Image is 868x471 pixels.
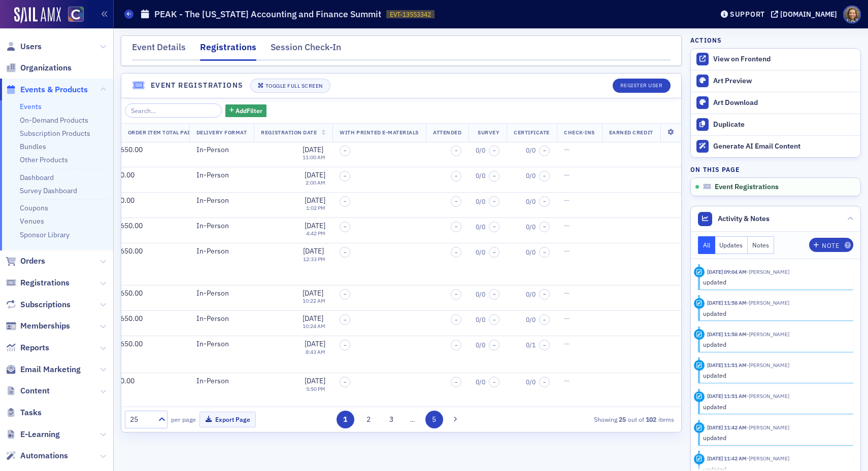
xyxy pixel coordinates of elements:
[20,142,46,151] a: Bundles
[707,331,747,338] time: 10/9/2025 11:58 AM
[20,62,72,74] span: Organizations
[713,77,855,86] div: Art Preview
[564,376,570,385] span: —
[68,7,84,22] img: SailAMX
[344,198,347,204] span: –
[303,246,324,256] span: [DATE]
[493,317,496,323] span: –
[344,224,347,230] span: –
[225,104,267,117] button: AddFilter
[691,70,860,92] a: Art Preview
[690,35,722,45] h4: Actions
[843,6,861,23] span: Profile
[6,277,70,288] a: Registrations
[526,172,536,179] span: 0 / 0
[694,329,705,340] div: Update
[196,314,247,323] div: In-Person
[526,223,536,231] span: 0 / 0
[564,246,570,256] span: —
[476,223,485,231] span: 0 / 0
[20,155,68,164] a: Other Products
[543,379,546,385] span: –
[543,249,546,256] span: –
[344,173,347,179] span: –
[303,297,325,304] time: 10:22 AM
[196,129,247,136] span: Delivery Format
[337,411,354,428] button: 1
[20,342,49,353] span: Reports
[564,339,570,348] span: —
[694,422,705,433] div: Update
[455,173,458,179] span: –
[493,148,496,154] span: –
[200,41,256,61] div: Registrations
[617,415,628,424] strong: 25
[344,317,347,323] span: –
[303,322,325,330] time: 10:24 AM
[116,196,135,205] span: $0.00
[340,129,419,136] span: With Printed E-Materials
[690,165,861,174] h4: On this page
[344,249,347,256] span: –
[271,41,341,59] div: Session Check-In
[20,186,77,195] a: Survey Dashboard
[703,371,847,380] div: updated
[305,376,325,385] span: [DATE]
[493,173,496,179] span: –
[390,10,431,19] span: EVT-13553342
[476,172,485,179] span: 0 / 0
[303,154,325,161] time: 11:00 AM
[6,342,49,353] a: Reports
[151,80,244,91] h4: Event Registrations
[6,84,88,95] a: Events & Products
[493,198,496,204] span: –
[713,120,855,129] div: Duplicate
[707,455,747,462] time: 10/9/2025 11:42 AM
[455,224,458,230] span: –
[543,173,546,179] span: –
[691,92,860,114] a: Art Download
[493,342,496,348] span: –
[822,243,839,248] div: Note
[20,116,88,125] a: On-Demand Products
[498,415,674,424] div: Showing out of items
[455,317,458,323] span: –
[383,411,400,428] button: 3
[116,339,143,348] span: $650.00
[476,341,485,349] span: 0 / 0
[344,148,347,154] span: –
[433,129,461,136] span: Attended
[6,429,60,440] a: E-Learning
[132,41,186,59] div: Event Details
[698,236,715,254] button: All
[493,224,496,230] span: –
[718,213,770,224] span: Activity & Notes
[493,379,496,385] span: –
[455,291,458,297] span: –
[747,299,789,306] span: Lauren Standiford
[306,230,325,237] time: 4:42 PM
[713,142,855,151] div: Generate AI Email Content
[20,256,45,267] span: Orders
[707,392,747,400] time: 10/9/2025 11:51 AM
[543,291,546,297] span: –
[747,424,789,431] span: Tiffany Carson
[707,299,747,306] time: 10/9/2025 11:58 AM
[526,147,536,154] span: 0 / 0
[116,376,135,385] span: $0.00
[196,171,247,180] div: In-Person
[526,316,536,323] span: 0 / 0
[199,412,256,427] button: Export Page
[476,291,485,298] span: 0 / 0
[526,341,536,349] span: 0 / 1
[6,256,45,267] a: Orders
[130,414,152,425] div: 25
[707,268,747,275] time: 10/14/2025 09:04 AM
[359,411,377,428] button: 2
[20,385,50,396] span: Content
[116,314,143,323] span: $650.00
[455,342,458,348] span: –
[196,196,247,205] div: In-Person
[613,79,671,93] button: Register User
[6,385,50,396] a: Content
